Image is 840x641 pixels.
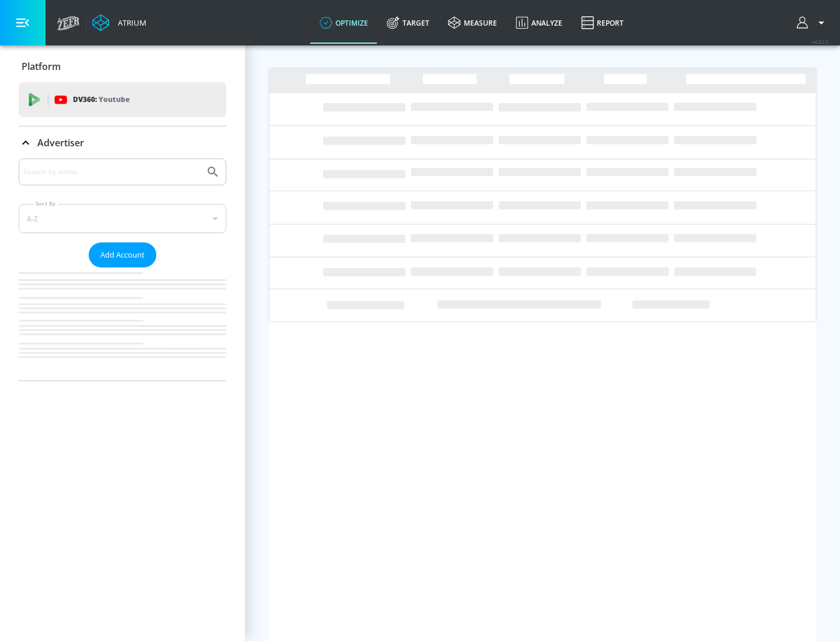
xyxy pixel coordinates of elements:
a: Atrium [92,14,146,31]
div: Platform [19,50,226,83]
a: optimize [310,2,377,44]
p: Platform [22,60,61,73]
a: Analyze [506,2,572,44]
div: Advertiser [19,126,226,159]
p: DV360: [73,93,129,106]
button: Add Account [89,242,156,267]
span: v 4.22.2 [812,38,828,45]
span: Add Account [100,248,145,262]
div: Atrium [113,17,146,28]
label: Sort By [33,200,58,207]
a: Report [572,2,633,44]
nav: list of Advertiser [19,267,226,381]
input: Search by name [23,164,200,179]
a: Target [377,2,439,44]
a: measure [439,2,506,44]
div: DV360: Youtube [19,82,226,117]
p: Youtube [99,93,129,105]
p: Advertiser [37,136,84,149]
div: A-Z [19,204,226,233]
div: Advertiser [19,159,226,381]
